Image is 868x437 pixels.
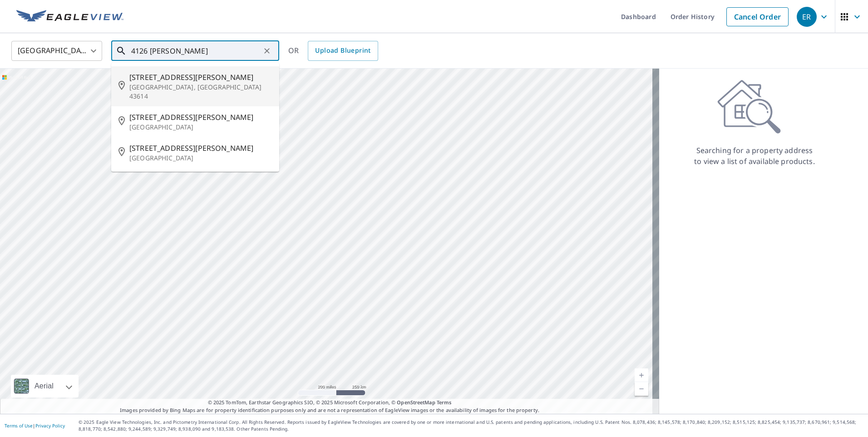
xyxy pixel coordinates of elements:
[635,368,648,382] a: Current Level 5, Zoom In
[16,10,123,24] img: EV Logo
[308,41,378,61] a: Upload Blueprint
[131,38,261,64] input: Search by address or latitude-longitude
[797,7,817,27] div: ER
[397,399,435,406] a: OpenStreetMap
[129,123,272,132] p: [GEOGRAPHIC_DATA]
[261,45,273,57] button: Clear
[5,423,65,428] p: |
[11,375,79,397] div: Aerial
[32,375,56,397] div: Aerial
[694,145,815,167] p: Searching for a property address to view a list of available products.
[129,143,272,154] span: [STREET_ADDRESS][PERSON_NAME]
[208,399,452,407] span: © 2025 TomTom, Earthstar Geographics SIO, © 2025 Microsoft Corporation, ©
[315,45,370,56] span: Upload Blueprint
[288,41,378,61] div: OR
[437,399,452,406] a: Terms
[79,419,863,432] p: © 2025 Eagle View Technologies, Inc. and Pictometry International Corp. All Rights Reserved. Repo...
[635,382,648,396] a: Current Level 5, Zoom Out
[129,72,272,83] span: [STREET_ADDRESS][PERSON_NAME]
[129,154,272,163] p: [GEOGRAPHIC_DATA]
[129,83,272,101] p: [GEOGRAPHIC_DATA], [GEOGRAPHIC_DATA] 43614
[11,38,102,64] div: [GEOGRAPHIC_DATA]
[35,422,65,429] a: Privacy Policy
[726,7,789,26] a: Cancel Order
[5,422,33,429] a: Terms of Use
[129,112,272,123] span: [STREET_ADDRESS][PERSON_NAME]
